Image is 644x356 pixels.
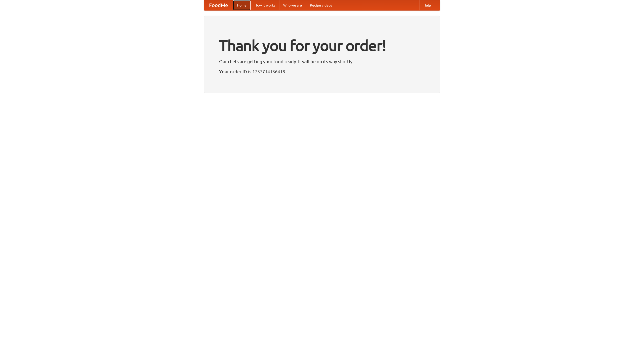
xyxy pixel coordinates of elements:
[219,58,425,65] p: Our chefs are getting your food ready. It will be on its way shortly.
[419,0,435,10] a: Help
[279,0,306,10] a: Who we are
[233,0,251,10] a: Home
[204,0,233,10] a: FoodMe
[219,33,425,58] h1: Thank you for your order!
[306,0,336,10] a: Recipe videos
[219,68,425,75] p: Your order ID is 1757714136418.
[251,0,279,10] a: How it works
